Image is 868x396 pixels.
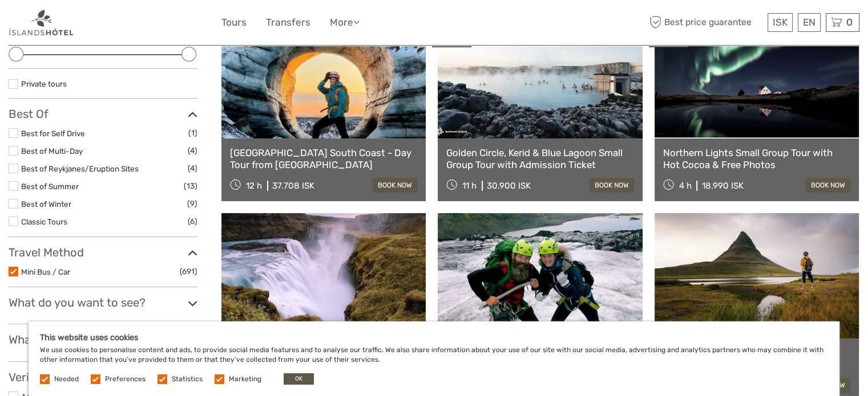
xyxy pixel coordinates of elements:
div: 18.990 ISK [701,181,743,191]
label: Marketing [229,374,261,384]
a: book now [806,178,850,193]
button: OK [284,373,314,385]
a: book now [373,178,417,193]
span: (4) [188,162,197,175]
div: 37.708 ISK [272,181,314,191]
a: [GEOGRAPHIC_DATA] South Coast - Day Tour from [GEOGRAPHIC_DATA] [230,147,417,170]
a: Best of Summer [21,182,79,191]
a: Golden Circle, Kerid & Blue Lagoon Small Group Tour with Admission Ticket [446,147,633,170]
a: Private tours [21,79,67,88]
label: Needed [54,374,79,384]
h3: What do you want to see? [9,296,197,309]
a: Tours [221,14,247,31]
label: Preferences [105,374,146,384]
label: Statistics [172,374,203,384]
a: Best of Reykjanes/Eruption Sites [21,164,139,173]
span: (4) [188,144,197,157]
a: More [330,14,360,31]
div: EN [798,13,821,32]
h3: Travel Method [9,246,197,259]
a: Best of Winter [21,199,71,209]
span: 0 [845,17,854,28]
img: 1298-aa34540a-eaca-4c1b-b063-13e4b802c612_logo_small.png [9,9,74,36]
a: book now [590,178,634,193]
span: Best price guarantee [647,13,765,32]
a: Classic Tours [21,217,67,226]
span: 11 h [462,181,477,191]
h3: Verified Operators [9,370,197,384]
span: 4 h [679,181,691,191]
h5: This website uses cookies [40,333,828,342]
a: Transfers [266,14,310,31]
div: We use cookies to personalise content and ads, to provide social media features and to analyse ou... [29,321,839,396]
a: Mini Bus / Car [21,267,70,276]
a: Best for Self Drive [21,129,85,138]
span: (13) [184,179,197,193]
span: (1) [188,126,197,140]
span: (9) [187,197,197,210]
span: 12 h [246,181,262,191]
div: 30.900 ISK [487,181,531,191]
a: Northern Lights Small Group Tour with Hot Cocoa & Free Photos [663,147,850,170]
p: We're away right now. Please check back later! [16,20,129,29]
span: (6) [188,215,197,228]
span: ISK [773,17,788,28]
h3: Best Of [9,107,197,121]
span: (691) [180,265,197,278]
a: Best of Multi-Day [21,146,83,156]
h3: What do you want to do? [9,333,197,346]
button: Open LiveChat chat widget [131,18,145,31]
